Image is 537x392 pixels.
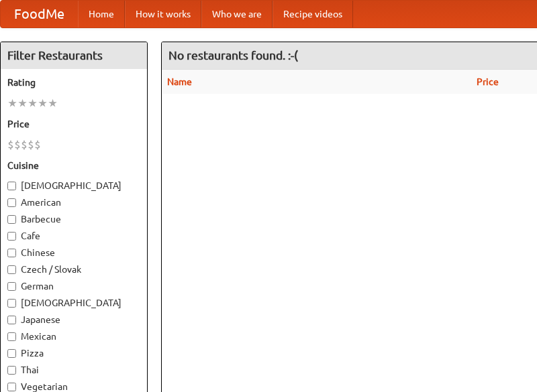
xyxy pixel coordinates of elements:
li: ★ [38,96,48,111]
li: ★ [7,96,17,111]
input: [DEMOGRAPHIC_DATA] [7,182,16,190]
label: [DEMOGRAPHIC_DATA] [7,179,140,192]
li: ★ [48,96,58,111]
li: $ [34,137,41,152]
li: $ [14,137,21,152]
input: [DEMOGRAPHIC_DATA] [7,299,16,308]
input: Czech / Slovak [7,265,16,274]
input: Thai [7,366,16,375]
h4: Filter Restaurants [1,42,147,69]
input: Mexican [7,332,16,341]
label: Chinese [7,246,140,259]
a: Name [167,76,192,87]
label: Pizza [7,346,140,360]
h5: Price [7,117,140,131]
a: Recipe videos [273,1,353,27]
input: American [7,198,16,207]
label: Barbecue [7,212,140,226]
a: Home [78,1,125,27]
input: German [7,282,16,291]
label: Mexican [7,330,140,343]
a: Price [477,76,499,87]
label: Thai [7,363,140,377]
li: ★ [28,96,38,111]
input: Japanese [7,316,16,324]
input: Barbecue [7,215,16,224]
input: Cafe [7,232,16,241]
label: Cafe [7,229,140,243]
h5: Cuisine [7,159,140,172]
li: ★ [17,96,28,111]
input: Vegetarian [7,383,16,391]
label: American [7,196,140,209]
label: Japanese [7,313,140,326]
a: How it works [125,1,201,27]
input: Pizza [7,349,16,358]
a: FoodMe [1,1,78,27]
ng-pluralize: No restaurants found. :-( [168,49,298,62]
li: $ [28,137,34,152]
label: German [7,279,140,293]
li: $ [21,137,28,152]
h5: Rating [7,76,140,89]
a: Who we are [201,1,273,27]
label: Czech / Slovak [7,263,140,276]
input: Chinese [7,249,16,257]
li: $ [7,137,14,152]
label: [DEMOGRAPHIC_DATA] [7,296,140,310]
